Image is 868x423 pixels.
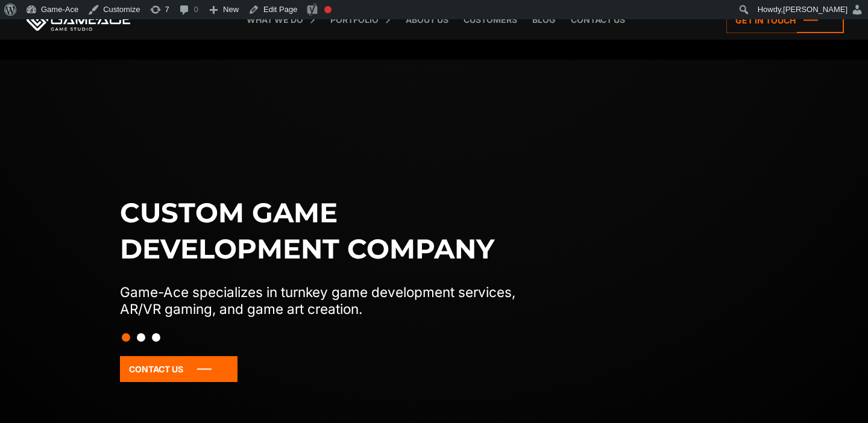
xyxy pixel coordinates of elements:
[324,6,332,13] div: Focus keyphrase not set
[783,5,848,14] span: [PERSON_NAME]
[120,195,541,267] h1: Custom game development company
[120,284,541,318] p: Game-Ace specializes in turnkey game development services, AR/VR gaming, and game art creation.
[122,327,130,348] button: Slide 1
[152,327,160,348] button: Slide 3
[137,327,145,348] button: Slide 2
[120,356,237,382] a: Contact Us
[726,7,844,33] a: Get in touch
